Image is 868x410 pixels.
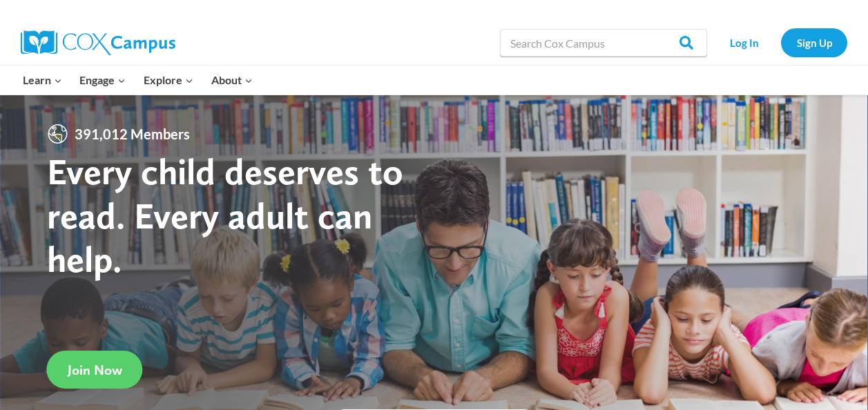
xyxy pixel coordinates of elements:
[211,71,253,89] span: About
[69,123,195,145] span: 391,012 Members
[79,71,126,89] span: Engage
[14,66,261,95] nav: Primary Navigation
[47,149,403,281] strong: Every child deserves to read. Every adult can help.
[500,29,707,57] input: Search Cox Campus
[47,351,143,389] a: Join Now
[68,362,122,378] span: Join Now
[23,71,62,89] span: Learn
[144,71,193,89] span: Explore
[714,28,847,57] nav: Secondary Navigation
[781,28,847,57] a: Sign Up
[714,28,774,57] a: Log In
[21,30,175,55] img: Cox Campus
